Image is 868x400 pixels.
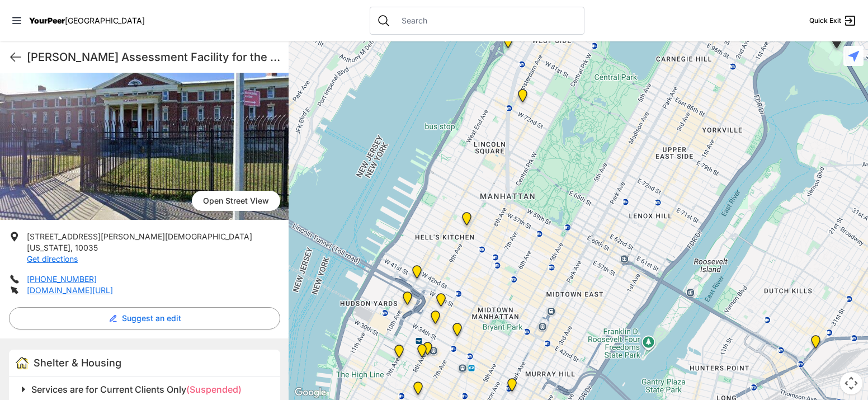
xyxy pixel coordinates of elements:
span: [STREET_ADDRESS][PERSON_NAME][DEMOGRAPHIC_DATA] [27,232,252,241]
div: Chelsea Foyer at The Christopher Temporary Youth Housing [411,382,425,399]
div: New York [410,265,424,283]
a: YourPeer[GEOGRAPHIC_DATA] [29,17,145,24]
div: Corporate Office, no walk-ins [428,310,442,328]
span: Suggest an edit [122,313,181,324]
input: Search [395,15,577,26]
span: Open Street View [192,191,280,211]
span: [GEOGRAPHIC_DATA] [65,16,145,25]
img: Google [292,385,329,400]
div: Sylvia's Place [400,291,414,309]
div: Administrative Office, No Walk-Ins [501,35,515,53]
div: Antonio Olivieri Drop-in Center [421,342,435,360]
span: 10035 [75,243,98,252]
span: , [70,243,73,252]
button: Suggest an edit [9,307,280,330]
a: Quick Exit [809,14,857,27]
span: Services are for Current Clients Only [31,384,186,395]
span: [US_STATE] [27,243,70,252]
a: [PHONE_NUMBER] [27,274,97,284]
a: Open this area in Google Maps (opens a new window) [292,385,329,400]
h1: [PERSON_NAME] Assessment Facility for the Homeless [27,49,280,65]
div: Hamilton Senior Center [516,89,530,107]
div: Main Office [450,323,464,341]
div: 9th Avenue Drop-in Center [460,212,474,230]
span: Shelter & Housing [34,357,121,369]
div: ServiceLine [415,344,429,362]
a: Get directions [27,254,78,263]
div: Chelsea [392,345,406,363]
div: DYCD Youth Drop-in Center [434,293,448,311]
a: [DOMAIN_NAME][URL] [27,285,113,295]
span: Quick Exit [809,16,841,25]
div: Keener Men's Shelter [827,27,846,53]
div: Queens - Main Office [809,335,823,353]
button: Map camera controls [840,372,862,394]
span: (Suspended) [186,384,242,395]
span: YourPeer [29,16,65,25]
div: Mainchance Adult Drop-in Center [505,378,519,396]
